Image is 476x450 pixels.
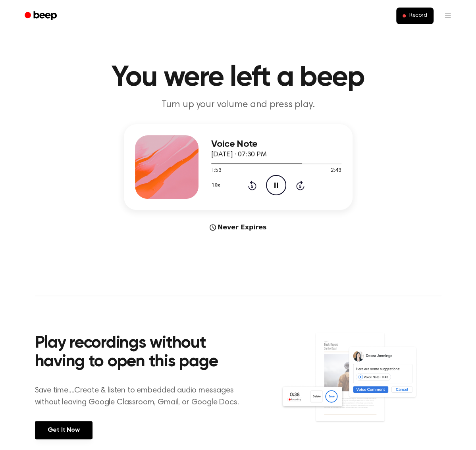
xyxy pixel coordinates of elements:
button: 1.0x [211,179,223,192]
h1: You were left a beep [35,63,441,92]
span: 1:53 [211,167,222,175]
h3: Voice Note [211,139,341,150]
div: Never Expires [124,223,353,232]
p: Turn up your volume and press play. [86,98,391,112]
span: 2:43 [331,167,341,175]
a: Get It Now [35,421,93,439]
button: Open menu [438,6,457,25]
h2: Play recordings without having to open this page [35,334,249,372]
button: Record [396,8,433,24]
p: Save time....Create & listen to embedded audio messages without leaving Google Classroom, Gmail, ... [35,385,249,408]
span: Record [409,12,427,19]
a: Beep [19,8,64,24]
img: Voice Comments on Docs and Recording Widget [280,332,441,438]
span: [DATE] · 07:30 PM [211,151,267,158]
